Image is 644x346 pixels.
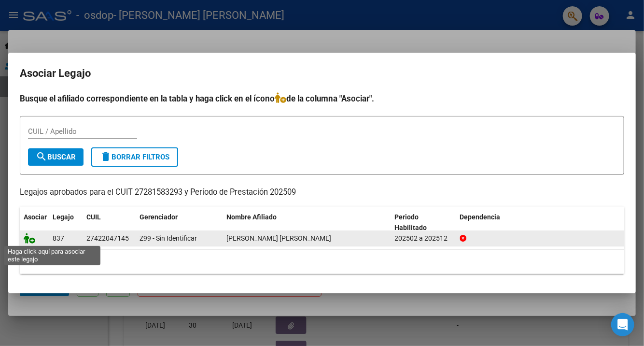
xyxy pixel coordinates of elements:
h4: Busque el afiliado correspondiente en la tabla y haga click en el ícono de la columna "Asociar". [20,92,624,105]
mat-icon: delete [100,151,112,162]
div: 202502 a 202512 [395,233,452,244]
datatable-header-cell: Legajo [49,207,83,239]
div: Open Intercom Messenger [611,313,634,336]
h2: Asociar Legajo [20,64,624,83]
span: Buscar [36,153,76,161]
datatable-header-cell: Gerenciador [136,207,223,239]
span: Legajo [53,213,74,221]
mat-icon: search [36,151,47,162]
div: 1 registros [20,250,624,274]
datatable-header-cell: Periodo Habilitado [391,207,456,239]
div: 27422047145 [86,233,129,244]
span: Z99 - Sin Identificar [140,234,197,242]
button: Borrar Filtros [91,147,178,167]
datatable-header-cell: CUIL [83,207,136,239]
span: GHISOLFI MARIA FLORENCIA [226,234,331,242]
span: Nombre Afiliado [226,213,277,221]
datatable-header-cell: Asociar [20,207,49,239]
span: Asociar [24,213,47,221]
span: CUIL [86,213,101,221]
span: Borrar Filtros [100,153,169,161]
span: Periodo Habilitado [395,213,427,232]
span: Dependencia [460,213,501,221]
p: Legajos aprobados para el CUIT 27281583293 y Período de Prestación 202509 [20,187,624,199]
datatable-header-cell: Nombre Afiliado [223,207,391,239]
span: Gerenciador [140,213,178,221]
span: 837 [53,234,64,242]
button: Buscar [28,148,84,166]
datatable-header-cell: Dependencia [456,207,625,239]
